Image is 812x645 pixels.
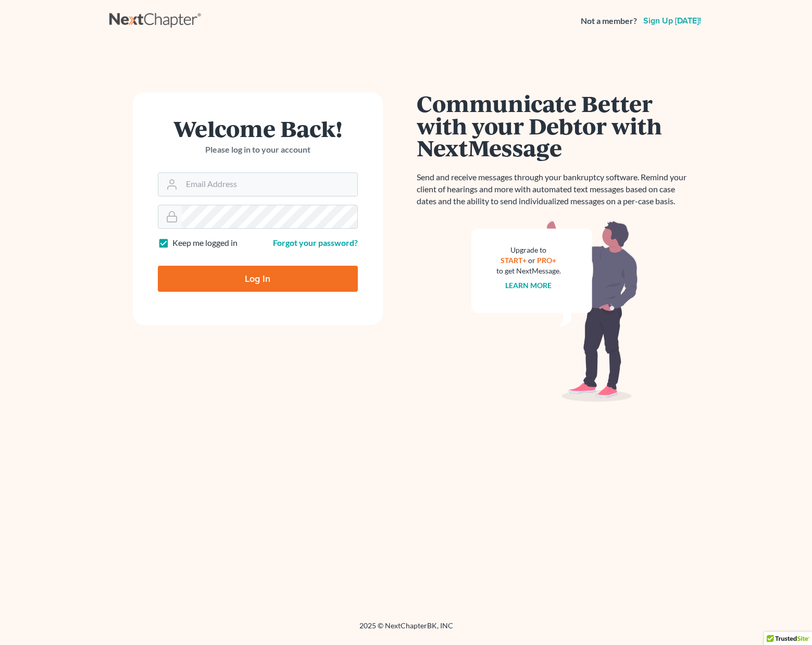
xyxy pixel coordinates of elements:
div: Upgrade to [496,245,561,255]
h1: Communicate Better with your Debtor with NextMessage [417,92,693,159]
label: Keep me logged in [172,237,238,249]
input: Log In [158,266,358,292]
p: Please log in to your account [158,144,358,156]
a: Learn more [505,281,552,290]
div: 2025 © NextChapterBK, INC [109,621,703,639]
strong: Not a member? [581,15,637,27]
a: Forgot your password? [273,238,358,247]
a: START+ [501,256,527,265]
input: Email Address [182,173,357,196]
div: to get NextMessage. [496,266,561,276]
p: Send and receive messages through your bankruptcy software. Remind your client of hearings and mo... [417,171,693,207]
h1: Welcome Back! [158,117,358,140]
span: or [528,256,535,265]
img: nextmessage_bg-59042aed3d76b12b5cd301f8e5b87938c9018125f34e5fa2b7a6b67550977c72.svg [471,220,638,402]
a: PRO+ [537,256,556,265]
a: Sign up [DATE]! [641,17,703,25]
